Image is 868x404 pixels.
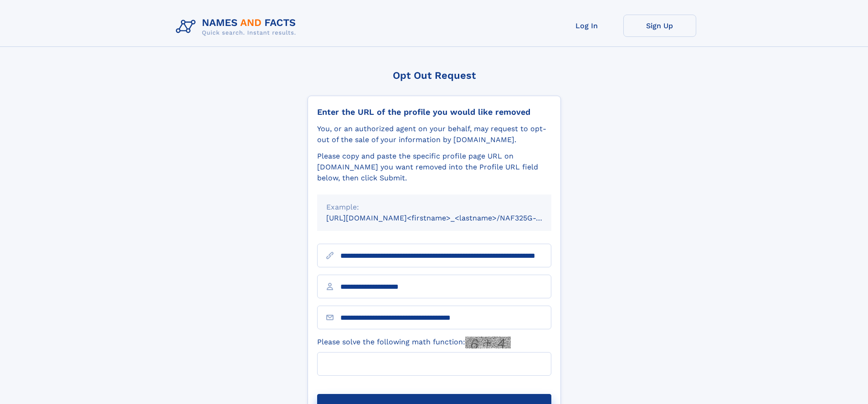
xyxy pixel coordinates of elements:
small: [URL][DOMAIN_NAME]<firstname>_<lastname>/NAF325G-xxxxxxxx [326,214,569,222]
div: Opt Out Request [308,70,561,81]
div: Enter the URL of the profile you would like removed [317,107,551,117]
a: Log In [550,15,623,37]
a: Sign Up [623,15,696,37]
div: Please copy and paste the specific profile page URL on [DOMAIN_NAME] you want removed into the Pr... [317,151,551,184]
div: You, or an authorized agent on your behalf, may request to opt-out of the sale of your informatio... [317,123,551,145]
img: Logo Names and Facts [172,15,303,39]
div: Example: [326,202,542,213]
label: Please solve the following math function: [317,337,511,348]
